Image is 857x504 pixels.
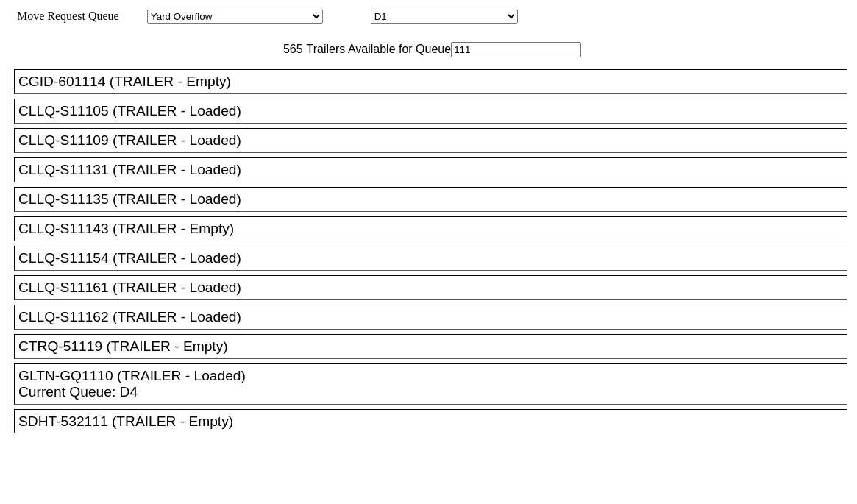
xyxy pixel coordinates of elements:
div: CLLQ-S11154 (TRAILER - Loaded) [18,250,856,266]
div: CLLQ-S11109 (TRAILER - Loaded) [18,132,856,149]
div: CLLQ-S11161 (TRAILER - Loaded) [18,280,856,296]
div: CLLQ-S11105 (TRAILER - Loaded) [18,103,856,119]
span: Area [121,10,144,22]
span: 565 [276,43,303,55]
div: CGID-601114 (TRAILER - Empty) [18,74,856,90]
div: CTRQ-51119 (TRAILER - Empty) [18,338,856,355]
span: Location [326,10,368,22]
div: SDHT-532111 (TRAILER - Empty) [18,414,856,430]
span: Trailers Available for Queue [303,43,452,55]
div: CLLQ-S11135 (TRAILER - Loaded) [18,191,856,207]
input: Filter Available Trailers [451,42,581,57]
div: CLLQ-S11143 (TRAILER - Empty) [18,221,856,237]
div: GLTN-GQ1110 (TRAILER - Loaded) [18,368,856,384]
div: CLLQ-S11131 (TRAILER - Loaded) [18,162,856,178]
div: CLLQ-S11162 (TRAILER - Loaded) [18,309,856,325]
span: Move Request Queue [10,10,119,22]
